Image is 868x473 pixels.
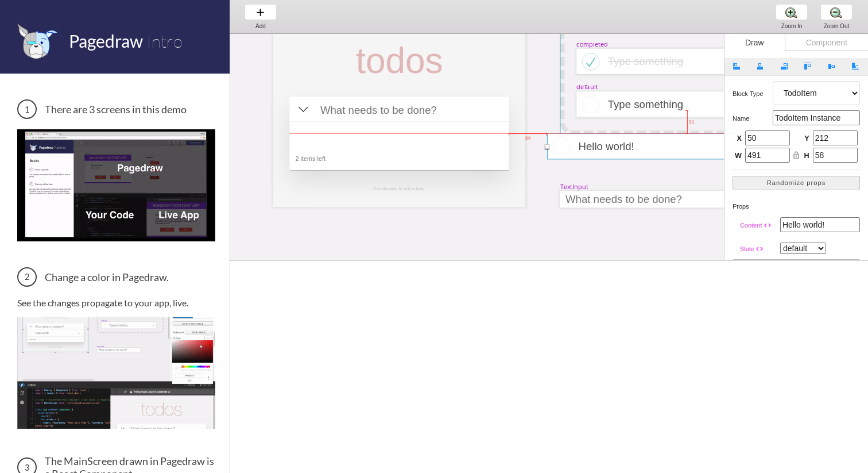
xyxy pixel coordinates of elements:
[803,151,809,161] span: H
[17,99,215,119] h3: There are 3 screens in this demo
[254,6,266,18] img: baseline-add-24px.svg
[576,83,598,91] div: default
[803,134,809,144] span: Y
[770,23,813,29] div: Zoom In
[735,151,742,161] span: W
[735,134,742,144] span: X
[764,221,772,229] i: code
[239,23,282,29] div: Add
[733,90,773,97] h5: Block type
[785,34,868,51] div: Component
[69,30,143,51] span: Pagedraw
[146,30,183,52] span: Intro
[740,245,754,252] span: State
[17,129,215,241] img: 3 screens
[792,151,800,159] i: lock_open
[17,297,215,308] p: See the changes propagate to your app, live.
[560,182,589,191] div: TextInput
[830,6,842,18] img: zoom-minus.png
[724,34,785,51] div: Draw
[785,6,797,18] img: zoom-plus.png
[17,317,215,429] img: Change a color in Pagedraw
[733,115,773,122] h5: name
[17,267,215,287] h3: Change a color in Pagedraw.
[755,245,764,253] i: code
[815,23,858,29] div: Zoom Out
[740,222,762,229] span: Content
[687,117,692,126] div: 52
[523,133,533,138] div: 86
[17,23,57,59] img: favicon.png
[733,203,860,210] h5: props
[773,110,860,125] input: TodoItem Instance
[576,40,608,48] div: completed
[733,176,860,190] button: Randomize props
